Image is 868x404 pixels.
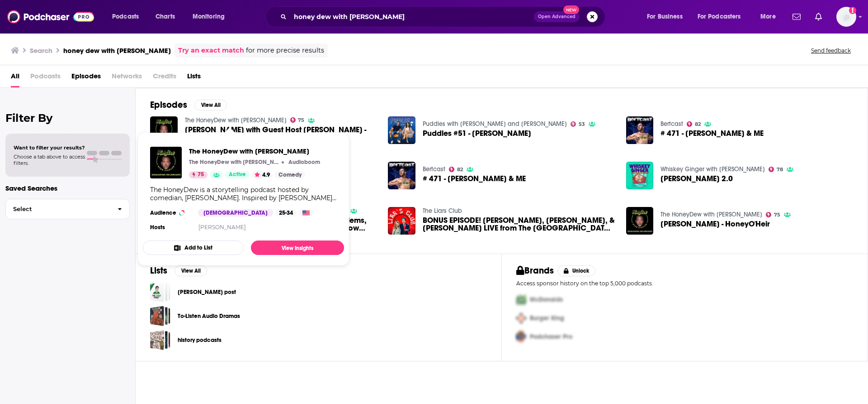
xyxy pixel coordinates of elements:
a: Lowe post [150,282,170,302]
button: Open AdvancedNew [534,11,580,22]
img: The HoneyDew with Ryan Sickler [150,147,182,178]
a: 82 [449,167,463,172]
a: AudioboomAudioboom [286,159,320,166]
img: Jim O'Heir - HoneyO'Heir [626,207,654,235]
h3: honey dew with [PERSON_NAME] [63,46,171,55]
a: Episodes [71,69,101,87]
button: Send feedback [808,47,854,54]
a: To-Listen Audio Dramas [150,306,170,326]
span: Choose a tab above to access filters. [14,154,85,166]
span: Puddles #51 - [PERSON_NAME] [423,130,531,137]
a: Charts [150,10,180,24]
span: 53 [579,122,585,126]
img: # 471 - Ryan Sickler & ME [626,116,654,144]
h4: Hosts [150,224,165,231]
a: Puddles #51 - Ryan Sickler [423,130,531,137]
a: Ryan Sickler with Guest Host Daniel Van Kirk - HoneySickler [185,126,377,141]
img: BONUS EPISODE! Brad Williams, Ryan Sickler, & Travina Springer LIVE from The Belly Room at The Co... [388,207,415,235]
p: Saved Searches [5,184,130,192]
button: View All [194,100,227,111]
a: The HoneyDew with Ryan Sickler [660,211,762,218]
span: BONUS EPISODE! [PERSON_NAME], [PERSON_NAME], & [PERSON_NAME] LIVE from The [GEOGRAPHIC_DATA] at T... [423,216,615,232]
img: Puddles #51 - Ryan Sickler [388,116,415,144]
span: Active [229,170,246,179]
span: Burger King [530,314,564,322]
span: 78 [777,168,783,172]
a: Try an exact match [178,45,244,56]
a: Puddles with Andrew and Brenna [423,120,567,128]
span: 75 [198,170,204,179]
img: First Pro Logo [513,290,530,309]
a: Comedy [275,171,305,178]
span: 75 [774,213,780,217]
p: Access sponsor history on the top 5,000 podcasts. [516,280,853,287]
span: # 471 - [PERSON_NAME] & ME [423,175,526,183]
p: Audioboom [288,159,320,166]
span: Podcasts [112,10,139,23]
p: The HoneyDew with [PERSON_NAME] [189,159,279,166]
button: open menu [106,10,151,24]
a: Ryan Sickler 2.0 [660,175,733,183]
a: Lists [187,69,201,87]
span: [PERSON_NAME] with Guest Host [PERSON_NAME] - HoneySickler [185,126,377,141]
a: The HoneyDew with Ryan Sickler [189,147,320,155]
a: 75 [290,117,305,123]
span: 82 [695,122,701,126]
span: More [760,10,776,23]
div: The HoneyDew is a storytelling podcast hosted by comedian, [PERSON_NAME]. Inspired by [PERSON_NAM... [150,186,337,202]
img: Ryan Sickler 2.0 [626,162,654,189]
span: Networks [112,69,142,87]
a: 53 [571,121,585,127]
a: history podcasts [178,335,222,345]
span: Credits [153,69,176,87]
span: [PERSON_NAME] 2.0 [660,175,733,183]
span: Monitoring [193,10,225,23]
h2: Episodes [150,99,187,111]
button: open menu [186,10,236,24]
span: for more precise results [246,45,324,56]
button: open menu [754,10,787,24]
a: # 471 - Ryan Sickler & ME [423,175,526,183]
a: 75 [189,171,208,178]
span: Select [6,206,110,212]
a: View Insights [251,240,344,255]
a: 82 [687,121,701,127]
img: Second Pro Logo [513,309,530,327]
img: # 471 - Ryan Sickler & ME [388,162,415,189]
span: New [563,5,580,14]
a: To-Listen Audio Dramas [178,311,240,321]
button: Add to List [143,240,244,255]
a: Active [225,171,250,178]
span: [PERSON_NAME] - HoneyO'Heir [660,220,770,228]
button: open menu [641,10,694,24]
svg: Add a profile image [849,7,856,14]
a: EpisodesView All [150,99,227,111]
div: [DEMOGRAPHIC_DATA] [198,209,273,216]
div: 25-34 [275,209,297,216]
span: Open Advanced [538,14,576,19]
a: BONUS EPISODE! Brad Williams, Ryan Sickler, & Travina Springer LIVE from The Belly Room at The Co... [423,216,615,232]
h3: Search [30,46,52,55]
a: All [11,69,19,87]
h3: Audience [150,209,191,216]
img: Ryan Sickler with Guest Host Daniel Van Kirk - HoneySickler [150,116,178,144]
span: Want to filter your results? [14,144,85,151]
a: The HoneyDew with Ryan Sickler [185,116,287,124]
span: The HoneyDew with [PERSON_NAME] [189,147,320,155]
span: # 471 - [PERSON_NAME] & ME [660,130,764,137]
button: Unlock [557,265,596,276]
img: User Profile [836,7,856,27]
a: Bertcast [660,120,683,128]
a: [PERSON_NAME] [198,224,246,231]
a: The Liars Club [423,207,462,215]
